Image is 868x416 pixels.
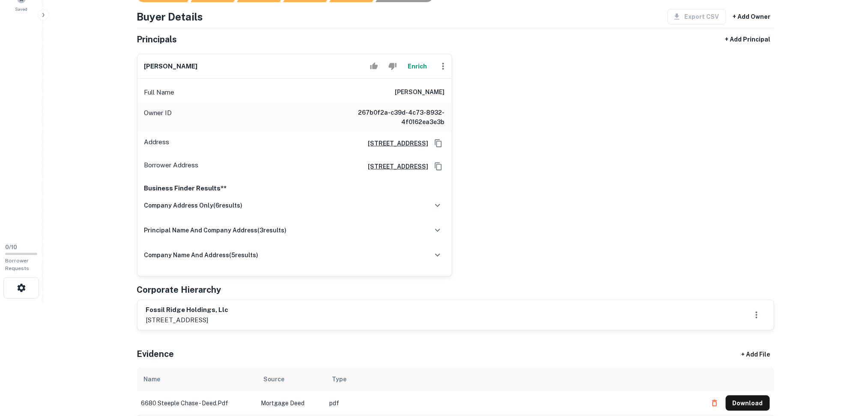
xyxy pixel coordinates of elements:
[432,137,445,150] button: Copy Address
[144,62,198,71] h6: [PERSON_NAME]
[707,396,722,410] button: Delete file
[722,32,774,47] button: + Add Principal
[726,347,786,362] div: + Add File
[137,9,203,24] h4: Buyer Details
[144,374,161,384] div: Name
[361,162,429,171] a: [STREET_ADDRESS]
[395,87,445,98] h6: [PERSON_NAME]
[5,258,29,271] span: Borrower Requests
[332,374,347,384] div: Type
[144,108,172,127] p: Owner ID
[342,108,445,127] h6: 267b0f2a-c39d-4c73-8932-4f0162ea3e3b
[325,391,703,415] td: pdf
[146,315,229,325] p: [STREET_ADDRESS]
[367,58,382,75] button: Accept
[144,250,259,260] h6: company name and address ( 5 results)
[146,305,229,315] h6: fossil ridge holdings, llc
[137,348,174,360] h5: Evidence
[257,391,325,415] td: Mortgage Deed
[144,87,175,98] p: Full Name
[5,244,17,250] span: 0 / 10
[137,391,257,415] td: 6680 steeple chase - deed.pdf
[726,395,770,411] button: Download
[825,348,868,389] iframe: Chat Widget
[144,183,445,193] p: Business Finder Results**
[325,367,703,391] th: Type
[144,137,170,150] p: Address
[137,283,221,296] h5: Corporate Hierarchy
[361,139,429,148] a: [STREET_ADDRESS]
[137,367,774,415] div: scrollable content
[144,226,287,235] h6: principal name and company address ( 3 results)
[257,367,325,391] th: Source
[144,201,243,210] h6: company address only ( 6 results)
[137,33,177,46] h5: Principals
[432,160,445,173] button: Copy Address
[264,374,285,384] div: Source
[15,6,28,12] span: Saved
[137,367,257,391] th: Name
[144,160,199,173] p: Borrower Address
[404,58,431,75] button: Enrich
[385,58,400,75] button: Reject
